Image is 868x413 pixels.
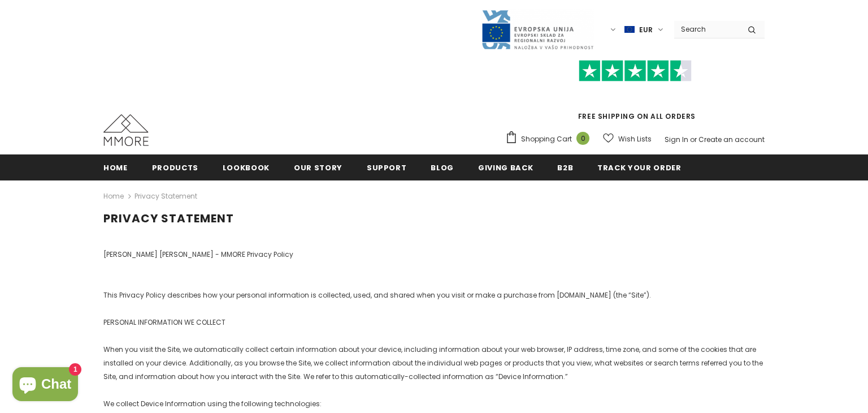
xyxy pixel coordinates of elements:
a: Home [103,190,124,203]
input: Search Site [674,21,739,37]
a: Create an account [698,135,765,144]
a: B2B [557,154,573,180]
span: Products [152,162,198,173]
span: Shopping Cart [521,134,572,145]
iframe: Customer reviews powered by Trustpilot [505,81,765,111]
a: Home [103,154,128,180]
span: Blog [431,162,454,173]
a: Giving back [478,154,533,180]
span: Lookbook [223,162,270,173]
span: Privacy statement [103,210,234,226]
span: Privacy statement [134,190,197,203]
span: Track your order [597,162,681,173]
span: or [690,135,697,144]
span: support [367,162,407,173]
a: Javni Razpis [481,24,594,34]
a: Products [152,154,198,180]
span: Giving back [478,162,533,173]
p: [PERSON_NAME] [PERSON_NAME] - MMORE Privacy Policy [103,248,765,261]
a: Wish Lists [603,129,652,149]
span: EUR [639,24,653,36]
span: Wish Lists [618,134,652,145]
a: support [367,154,407,180]
span: Home [103,162,128,173]
a: Lookbook [223,154,270,180]
span: B2B [557,162,573,173]
img: Javni Razpis [481,9,594,50]
a: Track your order [597,154,681,180]
a: Our Story [294,154,342,180]
a: Sign In [665,135,688,144]
a: Blog [431,154,454,180]
img: MMORE Cases [103,114,149,146]
img: Trust Pilot Stars [579,60,692,82]
a: Shopping Cart 0 [505,131,595,148]
span: Our Story [294,162,342,173]
inbox-online-store-chat: Shopify online store chat [9,367,81,404]
span: FREE SHIPPING ON ALL ORDERS [505,65,765,121]
span: 0 [576,132,589,145]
